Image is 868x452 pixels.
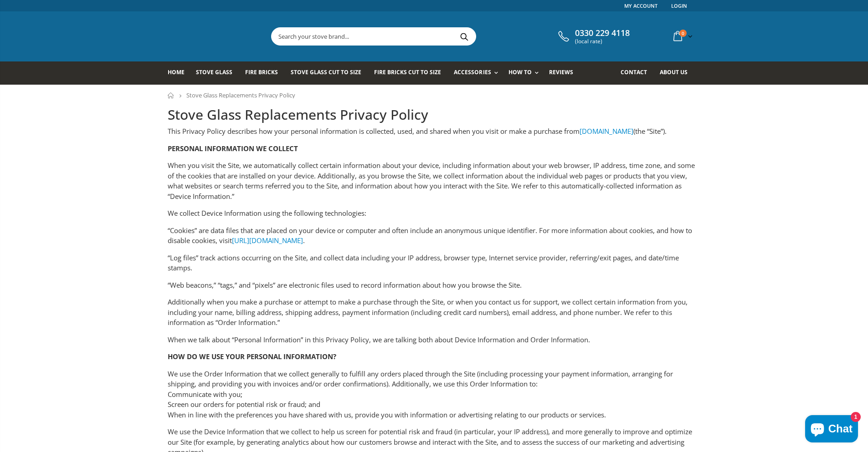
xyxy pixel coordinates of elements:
span: 0 [679,30,687,37]
a: Stove Glass Cut To Size [291,61,368,85]
span: How To [508,68,532,76]
a: Contact [621,61,654,85]
span: Home [168,68,185,76]
span: When we talk about “Personal Information” in this Privacy Policy, we are talking both about Devic... [168,335,590,344]
a: How To [508,61,543,85]
span: HOW DO WE USE YOUR PERSONAL INFORMATION? [168,352,336,361]
a: Home [168,61,191,85]
span: “Cookies” are data files that are placed on your device or computer and often include an anonymou... [168,226,692,245]
inbox-online-store-chat: Shopify online store chat [802,415,861,445]
span: When you visit the Site, we automatically collect certain information about your device, includin... [168,161,695,201]
span: Fire Bricks Cut To Size [374,68,441,76]
span: PERSONAL INFORMATION WE COLLECT [168,144,298,153]
button: Search [454,28,475,45]
a: Fire Bricks [245,61,285,85]
a: Accessories [454,61,502,85]
span: “Log files” track actions occurring on the Site, and collect data including your IP address, brow... [168,253,679,273]
a: [URL][DOMAIN_NAME] [232,236,303,245]
a: 0330 229 4118 (local rate) [556,28,630,45]
a: About us [660,61,694,85]
a: 0 [670,27,694,45]
span: . [303,236,305,245]
span: Contact [621,68,647,76]
span: Stove Glass Replacements Privacy Policy [186,91,295,99]
span: About us [660,68,688,76]
a: Reviews [549,61,580,85]
span: This Privacy Policy describes how your personal information is collected, used, and shared when y... [168,127,580,136]
span: Screen our orders for potential risk or fraud; and [168,400,320,409]
span: Reviews [549,68,573,76]
span: Stove Glass [196,68,232,76]
span: We use the Order Information that we collect generally to fulfill any orders placed through the S... [168,369,673,389]
span: Fire Bricks [245,68,278,76]
span: 0330 229 4118 [575,28,630,38]
span: Stove Glass Cut To Size [291,68,361,76]
span: We collect Device Information using the following technologies: [168,208,366,218]
a: Home [168,92,175,98]
a: Stove Glass [196,61,239,85]
input: Search your stove brand... [272,28,578,45]
span: “Web beacons,” “tags,” and “pixels” are electronic files used to record information about how you... [168,280,522,289]
span: Communicate with you; [168,390,242,399]
h1: Stove Glass Replacements Privacy Policy [168,106,701,124]
span: Additionally when you make a purchase or attempt to make a purchase through the Site, or when you... [168,297,688,327]
span: When in line with the preferences you have shared with us, provide you with information or advert... [168,410,606,419]
a: Fire Bricks Cut To Size [374,61,448,85]
a: [DOMAIN_NAME] [580,127,633,136]
span: (the “Site”). [633,127,667,136]
span: (local rate) [575,38,630,45]
span: Accessories [454,68,491,76]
